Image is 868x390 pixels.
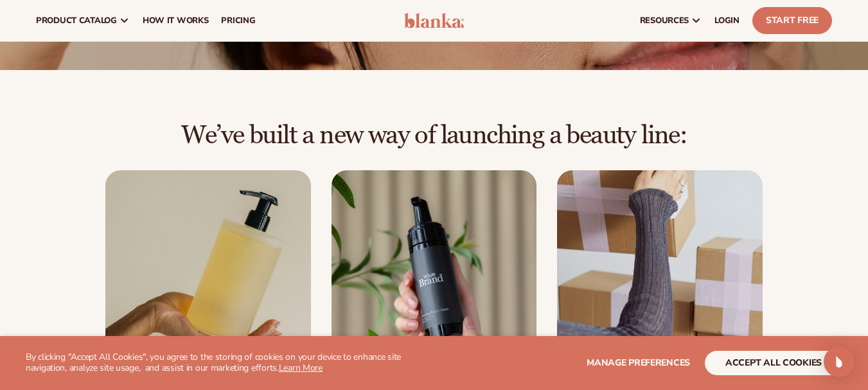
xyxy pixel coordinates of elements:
span: pricing [221,15,255,26]
span: Manage preferences [587,357,690,369]
div: Open Intercom Messenger [824,346,855,377]
a: Start Free [752,7,832,34]
img: Male hand holding beard wash. [332,170,537,376]
button: Manage preferences [587,351,690,375]
h2: We’ve built a new way of launching a beauty line: [36,121,832,150]
span: product catalog [36,15,117,26]
span: How It Works [143,15,209,26]
img: Female hand holding soap bottle. [105,170,311,376]
a: Learn More [279,362,323,374]
img: Female moving shipping boxes. [557,170,763,376]
img: logo [404,13,465,28]
button: accept all cookies [705,351,842,375]
p: By clicking "Accept All Cookies", you agree to the storing of cookies on your device to enhance s... [26,352,429,374]
span: resources [640,15,689,26]
span: LOGIN [714,15,740,26]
